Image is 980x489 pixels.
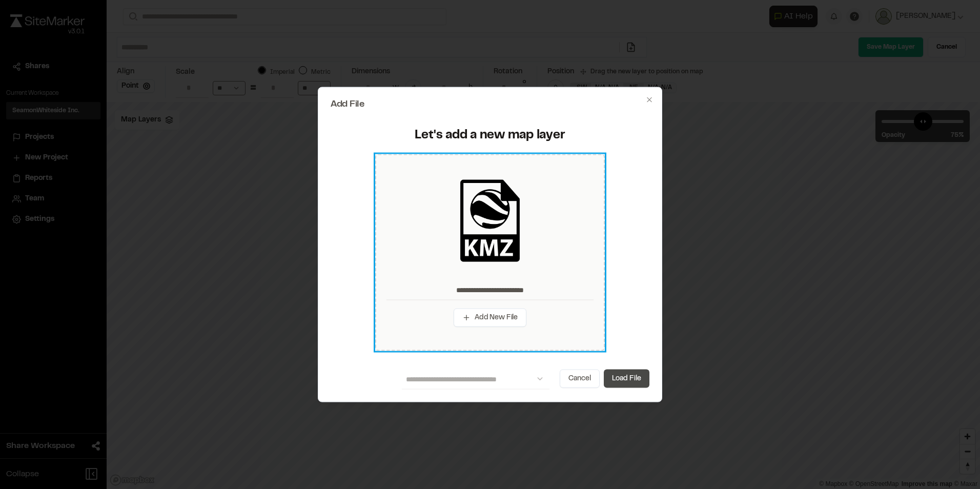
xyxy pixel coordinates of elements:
img: kmz_black_icon.png [449,180,531,262]
button: Cancel [560,369,600,388]
h2: Add File [331,100,649,109]
button: Load File [604,369,649,388]
button: Add New File [454,309,526,327]
div: Let's add a new map layer [337,128,643,144]
div: Add New File [375,154,605,351]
